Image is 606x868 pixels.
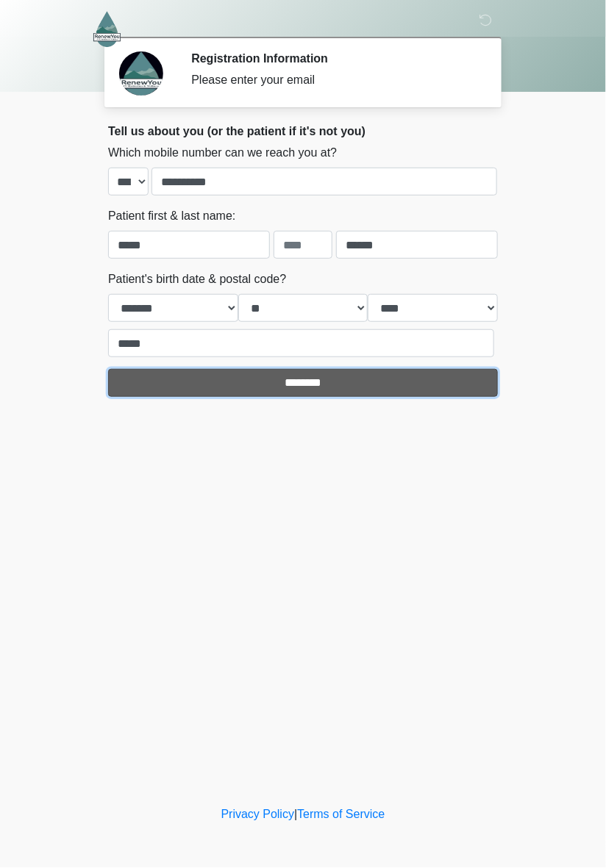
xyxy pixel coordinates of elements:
label: Patient's birth date & postal code? [108,270,286,288]
label: Which mobile number can we reach you at? [108,144,337,162]
h2: Registration Information [191,51,476,65]
div: Please enter your email [191,71,476,89]
a: | [294,808,297,821]
label: Patient first & last name: [108,207,235,225]
img: RenewYou IV Hydration and Wellness Logo [93,11,121,47]
a: Terms of Service [297,808,385,821]
h2: Tell us about you (or the patient if it's not you) [108,124,498,138]
img: Agent Avatar [119,51,163,96]
a: Privacy Policy [221,808,295,821]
